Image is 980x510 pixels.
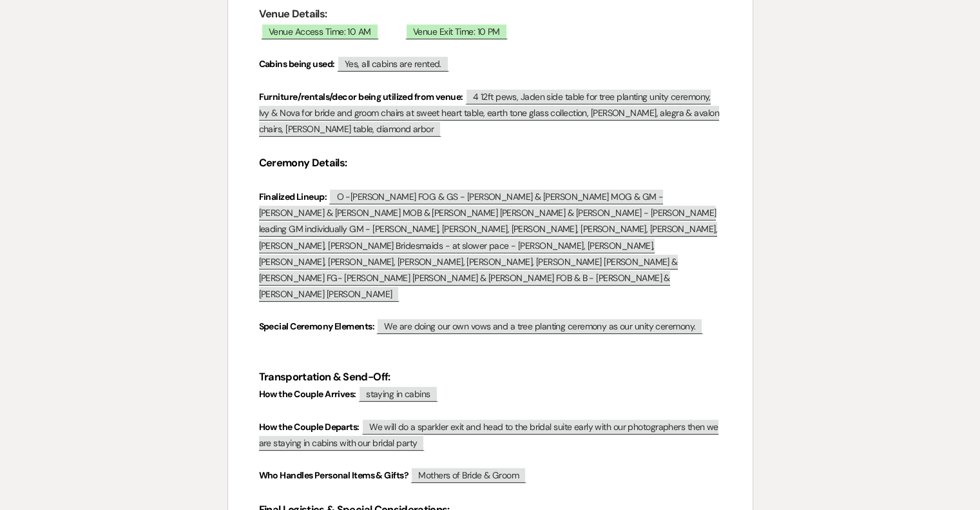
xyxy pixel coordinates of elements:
[259,191,327,202] strong: Finalized Lineup:
[259,469,408,481] strong: Who Handles Personal Items & Gifts?
[261,23,379,39] span: Venue Access Time: 10 AM
[358,386,437,402] span: staying in cabins
[259,7,327,21] strong: Venue Details:
[259,388,356,400] strong: How the Couple Arrives:
[259,370,390,384] strong: Transportation & Send-Off:
[259,320,374,332] strong: Special Ceremony Elements:
[410,467,526,483] span: Mothers of Bride & Groom
[259,156,347,170] strong: Ceremony Details:
[259,91,463,103] strong: Furniture/rentals/decor being utilized from venue:
[259,58,335,70] strong: Cabins being used:
[405,23,508,39] span: Venue Exit Time: 10 PM
[376,318,703,334] span: We are doing our own vows and a tree planting ceremony as our unity ceremony.
[259,418,718,451] span: We will do a sparkler exit and head to the bridal suite early with our photographers then we are ...
[337,55,449,72] span: Yes, all cabins are rented.
[259,188,717,302] span: O -[PERSON_NAME] FOG & GS - [PERSON_NAME] & [PERSON_NAME] MOG & GM - [PERSON_NAME] & [PERSON_NAME...
[259,421,360,433] strong: How the Couple Departs:
[259,88,719,137] span: 4 12ft pews, Jaden side table for tree planting unity ceremony, Ivy & Nova for bride and groom ch...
